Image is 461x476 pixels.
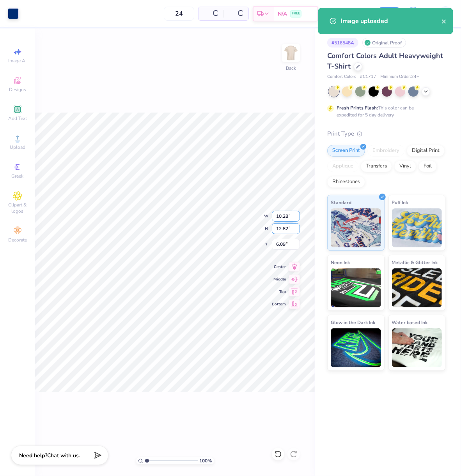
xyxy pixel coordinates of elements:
[9,58,27,64] span: Image AI
[392,208,442,247] img: Puff Ink
[331,208,381,247] img: Standard
[47,452,80,459] span: Chat with us.
[367,145,404,157] div: Embroidery
[331,318,375,326] span: Glow in the Dark Ink
[272,289,286,294] span: Top
[362,38,406,48] div: Original Proof
[327,129,445,138] div: Print Type
[164,7,194,21] input: – –
[340,16,441,26] div: Image uploaded
[327,74,356,80] span: Comfort Colors
[394,160,416,172] div: Vinyl
[331,328,381,367] img: Glow in the Dark Ink
[360,74,376,80] span: # C1717
[331,198,351,206] span: Standard
[392,328,442,367] img: Water based Ink
[392,198,408,206] span: Puff Ink
[278,10,287,18] span: N/A
[286,65,296,72] div: Back
[392,318,428,326] span: Water based Ink
[334,6,372,21] input: Untitled Design
[327,145,365,157] div: Screen Print
[272,301,286,307] span: Bottom
[8,115,27,122] span: Add Text
[337,105,378,111] strong: Fresh Prints Flash:
[272,264,286,270] span: Center
[407,145,445,157] div: Digital Print
[392,268,442,307] img: Metallic & Glitter Ink
[392,258,438,266] span: Metallic & Glitter Ink
[361,160,392,172] div: Transfers
[19,452,47,459] strong: Need help?
[200,457,212,464] span: 100 %
[292,11,300,16] span: FREE
[8,237,27,243] span: Decorate
[418,160,437,172] div: Foil
[9,86,26,93] span: Designs
[327,51,443,71] span: Comfort Colors Adult Heavyweight T-Shirt
[327,176,365,188] div: Rhinestones
[327,160,358,172] div: Applique
[331,268,381,307] img: Neon Ink
[12,173,24,179] span: Greek
[327,38,358,48] div: # 516548A
[337,104,433,118] div: This color can be expedited for 5 day delivery.
[441,16,447,26] button: close
[10,144,25,150] span: Upload
[4,202,31,214] span: Clipart & logos
[272,277,286,282] span: Middle
[283,45,299,61] img: Back
[380,74,419,80] span: Minimum Order: 24 +
[331,258,350,266] span: Neon Ink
